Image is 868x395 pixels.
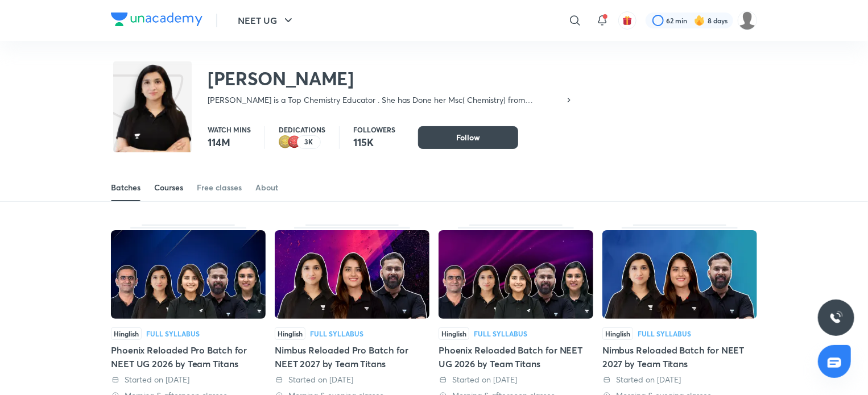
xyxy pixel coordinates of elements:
a: Courses [154,174,183,201]
img: avatar [622,15,633,26]
div: Started on 28 Aug 2025 [111,374,266,385]
img: educator badge1 [288,135,301,149]
img: Thumbnail [602,230,757,319]
button: NEET UG [231,9,302,32]
p: 115K [353,135,395,149]
div: Phoenix Reloaded Pro Batch for NEET UG 2026 by Team Titans [111,343,266,371]
div: Full Syllabus [146,330,200,337]
p: Watch mins [208,126,251,133]
img: Company Logo [111,13,202,26]
span: Hinglish [111,327,142,340]
p: Followers [353,126,395,133]
button: avatar [618,11,636,30]
h2: [PERSON_NAME] [208,67,573,90]
p: 114M [208,135,251,149]
p: Dedications [279,126,325,133]
div: Nimbus Reloaded Batch for NEET 2027 by Team Titans [602,343,757,371]
div: Free classes [197,182,242,193]
a: About [255,174,278,201]
a: Company Logo [111,13,202,29]
img: Thumbnail [111,230,266,319]
img: Thumbnail [439,230,593,319]
img: Thumbnail [275,230,429,319]
img: ttu [829,311,843,325]
p: 3K [305,138,313,146]
img: educator badge2 [279,135,292,149]
div: Started on 12 Aug 2025 [602,374,757,385]
a: Free classes [197,174,242,201]
div: Full Syllabus [474,330,527,337]
div: Phoenix Reloaded Batch for NEET UG 2026 by Team Titans [439,343,593,371]
img: Sumaiyah Hyder [738,11,757,30]
span: Hinglish [602,327,633,340]
div: Nimbus Reloaded Pro Batch for NEET 2027 by Team Titans [275,343,429,371]
img: streak [694,15,705,26]
a: Batches [111,174,140,201]
div: Batches [111,182,140,193]
div: Started on 12 Aug 2025 [439,374,593,385]
span: Hinglish [439,327,469,340]
div: Courses [154,182,183,193]
div: Full Syllabus [638,330,691,337]
span: Hinglish [275,327,305,340]
div: About [255,182,278,193]
div: Full Syllabus [310,330,363,337]
img: class [113,64,192,159]
p: [PERSON_NAME] is a Top Chemistry Educator . She has Done her Msc( Chemistry) from [GEOGRAPHIC_DAT... [208,94,564,106]
button: Follow [418,126,518,149]
div: Started on 25 Aug 2025 [275,374,429,385]
span: Follow [456,132,480,143]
